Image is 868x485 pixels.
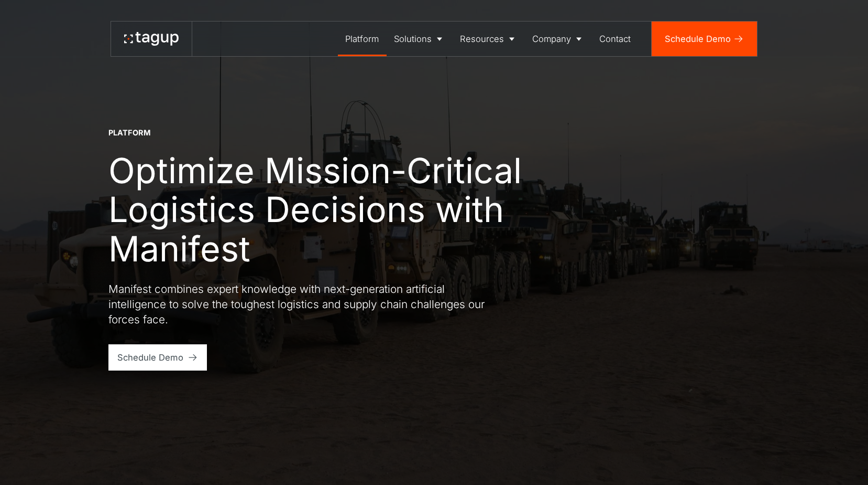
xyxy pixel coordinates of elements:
[665,33,731,46] div: Schedule Demo
[599,33,631,46] div: Contact
[338,22,387,56] a: Platform
[460,33,504,46] div: Resources
[525,22,592,56] a: Company
[652,22,757,56] a: Schedule Demo
[591,22,638,56] a: Contact
[117,351,183,364] div: Schedule Demo
[108,151,548,269] h1: Optimize Mission-Critical Logistics Decisions with Manifest
[532,33,571,46] div: Company
[387,22,453,56] a: Solutions
[345,33,379,46] div: Platform
[453,22,525,56] a: Resources
[394,33,432,46] div: Solutions
[108,128,151,138] div: Platform
[108,344,207,371] a: Schedule Demo
[108,281,486,327] p: Manifest combines expert knowledge with next-generation artificial intelligence to solve the toug...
